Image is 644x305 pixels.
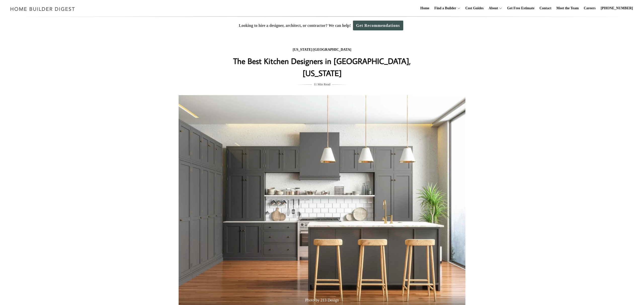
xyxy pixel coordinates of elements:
div: / [222,47,422,53]
a: [GEOGRAPHIC_DATA] [313,48,351,51]
a: [US_STATE] [293,48,312,51]
a: Home [418,0,431,16]
a: Meet the Team [554,0,581,16]
img: Home Builder Digest [8,4,77,14]
a: Careers [582,0,598,16]
span: 11 Min Read [314,82,330,87]
h1: The Best Kitchen Designers in [GEOGRAPHIC_DATA], [US_STATE] [222,55,422,79]
a: About [487,0,498,16]
a: Get Recommendations [353,21,403,30]
a: Contact [537,0,553,16]
a: Cost Guides [463,0,486,16]
a: [PHONE_NUMBER] [599,0,635,16]
a: Find a Builder [432,0,456,16]
a: Get Free Estimate [505,0,537,16]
